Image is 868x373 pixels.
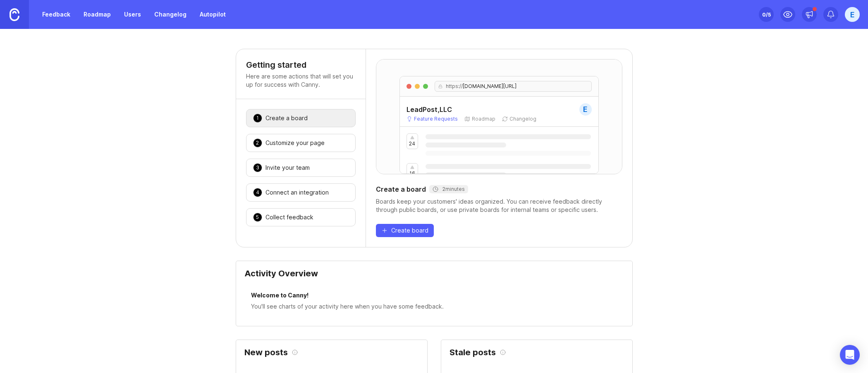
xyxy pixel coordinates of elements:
button: E [845,7,860,22]
h2: New posts [244,348,288,356]
div: Collect feedback [265,213,313,221]
div: Invite your team [265,164,310,172]
p: Feature Requests [414,116,458,122]
button: Create board [376,224,434,237]
p: Roadmap [472,116,495,122]
div: Boards keep your customers' ideas organized. You can receive feedback directly through public boa... [376,197,622,214]
div: Create a board [376,184,622,194]
div: 2 [253,138,262,147]
div: 5 [253,213,262,222]
p: Changelog [509,116,536,122]
span: Create board [391,226,428,235]
span: https:// [442,83,463,90]
h5: LeadPost,LLC [407,105,452,114]
button: 0/5 [759,7,774,22]
a: Changelog [149,7,191,22]
p: Here are some actions that will set you up for success with Canny. [246,72,356,89]
div: Open Intercom Messenger [840,345,860,365]
a: Roadmap [79,7,116,22]
div: Connect an integration [265,188,329,197]
span: [DOMAIN_NAME][URL] [463,83,516,90]
p: 24 [409,140,415,147]
p: 16 [409,170,415,177]
div: 2 minutes [433,186,465,192]
h2: Stale posts [450,348,496,356]
div: Welcome to Canny! [251,291,617,302]
div: E [579,103,592,116]
div: 3 [253,163,262,172]
h4: Getting started [246,59,356,71]
a: Users [119,7,146,22]
a: Feedback [37,7,75,22]
a: Autopilot [195,7,231,22]
div: 4 [253,188,262,197]
div: Customize your page [265,139,325,147]
div: You'll see charts of your activity here when you have some feedback. [251,302,617,311]
div: 0 /5 [762,9,771,20]
div: 1 [253,114,262,123]
img: Canny Home [10,8,19,21]
div: Create a board [265,114,308,122]
div: Activity Overview [244,269,624,284]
